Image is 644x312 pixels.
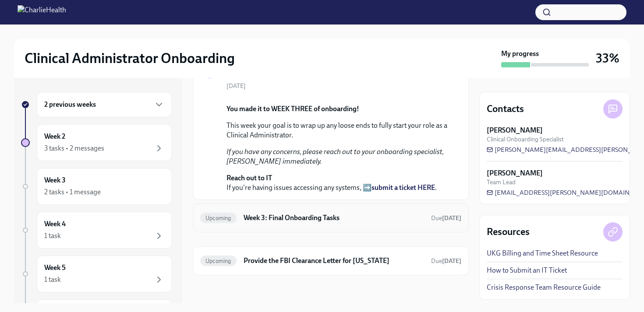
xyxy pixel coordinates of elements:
[44,263,66,273] h6: Week 5
[431,214,461,222] span: September 27th, 2025 10:00
[226,174,272,182] strong: Reach out to IT
[200,211,461,225] a: UpcomingWeek 3: Final Onboarding TasksDue[DATE]
[244,213,424,223] h6: Week 3: Final Onboarding Tasks
[44,175,66,185] h6: Week 3
[487,225,530,238] h4: Resources
[487,102,524,116] h4: Contacts
[44,231,61,241] div: 1 task
[487,168,543,178] strong: [PERSON_NAME]
[200,215,237,221] span: Upcoming
[25,49,235,67] h2: Clinical Administrator Onboarding
[44,187,101,197] div: 2 tasks • 1 message
[487,135,564,144] span: Clinical Onboarding Specialist
[44,144,104,153] div: 3 tasks • 2 messages
[596,50,619,66] h3: 33%
[442,257,461,265] strong: [DATE]
[44,100,96,109] h6: 2 previous weeks
[44,275,61,284] div: 1 task
[200,258,237,264] span: Upcoming
[44,219,66,229] h6: Week 4
[44,132,65,141] h6: Week 2
[226,147,444,165] em: If you have any concerns, please reach out to your onboarding specialist, [PERSON_NAME] immediately.
[18,5,66,19] img: CharlieHealth
[487,249,598,258] a: UKG Billing and Time Sheet Resource
[244,256,424,266] h6: Provide the FBI Clearance Letter for [US_STATE]
[372,183,435,192] a: submit a ticket HERE
[442,214,461,222] strong: [DATE]
[21,256,172,292] a: Week 51 task
[431,257,461,265] span: Due
[501,49,539,59] strong: My progress
[21,124,172,161] a: Week 23 tasks • 2 messages
[226,173,447,193] p: If you're having issues accessing any systems, ➡️ .
[487,266,567,275] a: How to Submit an IT Ticket
[21,212,172,249] a: Week 41 task
[226,105,359,113] strong: You made it to WEEK THREE of onboarding!
[487,126,543,135] strong: [PERSON_NAME]
[37,92,172,117] div: 2 previous weeks
[487,178,516,186] span: Team Lead
[226,121,447,140] p: This week your goal is to wrap up any loose ends to fully start your role as a Clinical Administr...
[21,168,172,205] a: Week 32 tasks • 1 message
[487,283,601,292] a: Crisis Response Team Resource Guide
[431,214,461,222] span: Due
[431,257,461,265] span: October 15th, 2025 10:00
[200,254,461,268] a: UpcomingProvide the FBI Clearance Letter for [US_STATE]Due[DATE]
[226,82,246,90] span: [DATE]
